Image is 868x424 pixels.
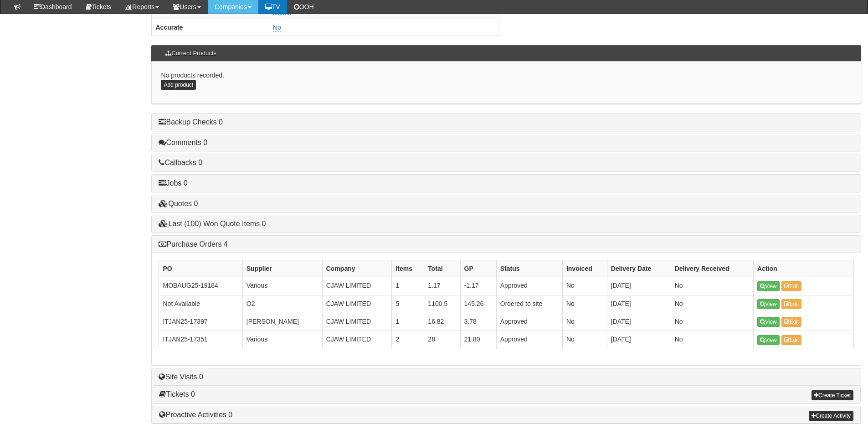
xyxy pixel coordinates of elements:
a: Comments 0 [159,139,207,146]
th: Delivery Date [607,260,671,277]
a: Tickets 0 [159,390,195,398]
a: Backup Checks 0 [159,118,223,126]
a: Last (100) Won Quote Items 0 [159,220,266,228]
td: Various [242,331,322,349]
td: No [671,331,753,349]
td: [DATE] [607,313,671,331]
td: No [671,313,753,331]
a: Edit [781,335,802,345]
a: Empty [273,7,291,15]
th: Items [392,260,424,277]
td: MOBAUG25-19184 [159,277,242,295]
td: No [671,295,753,313]
td: Approved [496,277,562,295]
a: View [757,335,780,345]
div: No products recorded. [151,62,861,104]
a: Purchase Orders 4 [159,240,227,248]
td: No [562,277,607,295]
td: 145.26 [460,295,496,313]
a: Edit [781,281,802,291]
td: No [671,277,753,295]
th: Delivery Received [671,260,753,277]
th: Supplier [242,260,322,277]
td: Not Available [159,295,242,313]
a: View [757,299,780,309]
td: 1 [392,277,424,295]
td: 21.80 [460,331,496,349]
a: Create Activity [809,411,853,421]
th: Company [322,260,392,277]
td: 5 [392,295,424,313]
a: Create Ticket [812,390,853,400]
td: 16.82 [424,313,460,331]
td: [PERSON_NAME] [242,313,322,331]
td: 1 [392,313,424,331]
td: [DATE] [607,295,671,313]
th: Accurate [152,19,269,36]
td: Ordered to site [496,295,562,313]
td: No [562,295,607,313]
a: View [757,281,780,291]
th: Invoiced [562,260,607,277]
td: No [562,331,607,349]
a: Site Visits 0 [159,373,203,381]
a: Jobs 0 [159,179,187,187]
a: Proactive Activities 0 [159,411,232,419]
td: 3.78 [460,313,496,331]
td: Various [242,277,322,295]
td: [DATE] [607,331,671,349]
th: Action [753,260,853,277]
td: CJAW LIMITED [322,277,392,295]
td: ITJAN25-17397 [159,313,242,331]
td: ITJAN25-17351 [159,331,242,349]
th: Status [496,260,562,277]
th: Total [424,260,460,277]
td: 28 [424,331,460,349]
td: [DATE] [607,277,671,295]
a: No [273,24,281,31]
td: CJAW LIMITED [322,295,392,313]
a: Quotes 0 [159,200,198,207]
th: PO [159,260,242,277]
a: Callbacks 0 [159,159,202,166]
td: -1.17 [460,277,496,295]
td: 2 [392,331,424,349]
a: Edit [781,299,802,309]
td: Approved [496,313,562,331]
th: GP [460,260,496,277]
td: 1.17 [424,277,460,295]
a: Add product [161,80,196,90]
td: Approved [496,331,562,349]
h3: Current Products [161,46,221,61]
a: Edit [781,317,802,327]
td: 1100.5 [424,295,460,313]
td: O2 [242,295,322,313]
td: CJAW LIMITED [322,313,392,331]
td: CJAW LIMITED [322,331,392,349]
a: View [757,317,780,327]
td: No [562,313,607,331]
